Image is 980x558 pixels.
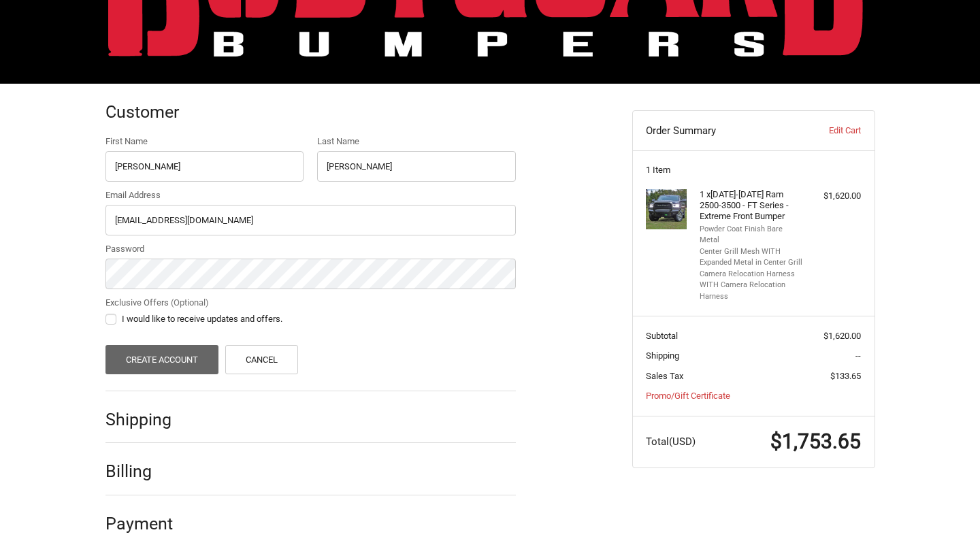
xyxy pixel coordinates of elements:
label: Exclusive Offers [105,296,516,310]
label: I would like to receive updates and offers. [105,314,516,325]
small: (Optional) [171,297,209,308]
a: Cancel [225,345,299,374]
span: $1,620.00 [823,331,861,341]
span: $1,753.65 [770,429,861,453]
label: First Name [105,135,304,148]
h2: Payment [105,513,185,534]
h3: 1 Item [646,165,861,176]
h3: Order Summary [646,124,794,137]
li: Powder Coat Finish Bare Metal [700,224,804,246]
a: Edit Cart [794,124,861,137]
label: Password [105,242,516,256]
span: -- [855,350,861,361]
li: Camera Relocation Harness WITH Camera Relocation Harness [700,269,804,303]
h2: Customer [105,101,185,122]
span: Total (USD) [646,436,696,448]
span: $133.65 [830,371,861,381]
span: Sales Tax [646,371,683,381]
label: Last Name [317,135,516,148]
label: Email Address [105,188,516,202]
a: Promo/Gift Certificate [646,391,730,401]
div: $1,620.00 [807,189,861,203]
li: Center Grill Mesh WITH Expanded Metal in Center Grill [700,246,804,269]
h4: 1 x [DATE]-[DATE] Ram 2500-3500 - FT Series - Extreme Front Bumper [700,189,804,223]
span: Shipping [646,350,679,361]
h2: Billing [105,461,185,482]
h2: Shipping [105,409,185,430]
span: Subtotal [646,331,678,341]
button: Create Account [105,345,219,374]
